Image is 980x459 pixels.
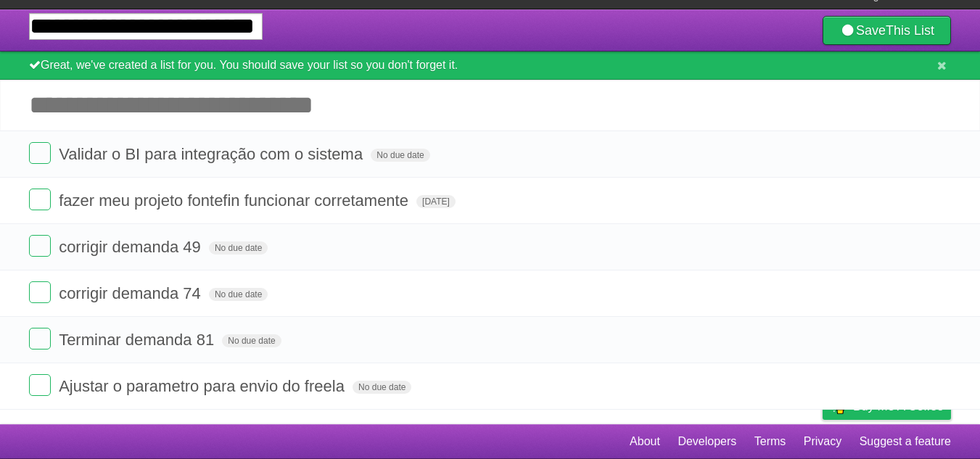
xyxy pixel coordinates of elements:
[29,235,51,257] label: Done
[416,195,456,208] span: [DATE]
[853,394,944,419] span: Buy me a coffee
[678,428,736,455] a: Developers
[59,191,412,210] span: fazer meu projeto fontefin funcionar corretamente
[209,288,268,301] span: No due date
[860,428,951,455] a: Suggest a feature
[29,281,51,303] label: Done
[59,145,366,163] span: Validar o BI para integração com o sistema
[59,331,218,349] span: Terminar demanda 81
[59,284,205,302] span: corrigir demanda 74
[804,428,841,455] a: Privacy
[29,374,51,396] label: Done
[630,428,660,455] a: About
[209,241,268,255] span: No due date
[371,149,429,162] span: No due date
[222,334,281,347] span: No due date
[353,381,411,394] span: No due date
[886,23,934,38] b: This List
[754,428,786,455] a: Terms
[59,238,205,256] span: corrigir demanda 49
[823,16,951,45] a: SaveThis List
[29,328,51,350] label: Done
[29,142,51,164] label: Done
[59,377,348,395] span: Ajustar o parametro para envio do freela
[29,189,51,210] label: Done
